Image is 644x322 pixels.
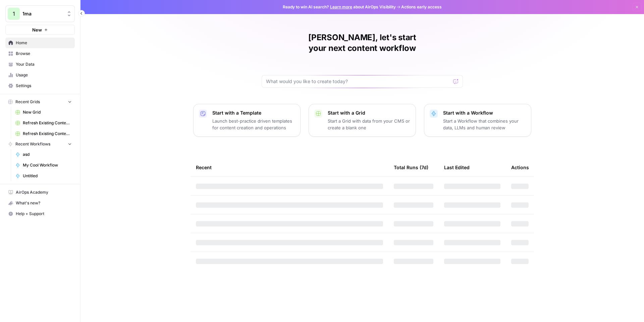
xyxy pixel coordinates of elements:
[511,158,529,177] div: Actions
[443,118,526,131] p: Start a Workflow that combines your data, LLMs and human review
[23,109,72,115] span: New Grid
[5,80,75,91] a: Settings
[424,104,531,137] button: Start with a WorkflowStart a Workflow that combines your data, LLMs and human review
[22,10,63,17] span: 1ma
[401,4,442,10] span: Actions early access
[262,32,463,54] h1: [PERSON_NAME], let's start your next content workflow
[5,187,75,198] a: AirOps Academy
[443,110,526,116] p: Start with a Workflow
[6,198,74,208] div: What's new?
[13,10,15,18] span: 1
[5,208,75,219] button: Help + Support
[5,5,75,22] button: Workspace: 1ma
[193,104,301,137] button: Start with a TemplateLaunch best-practice driven templates for content creation and operations
[23,131,72,137] span: Refresh Existing Content (12)
[309,104,416,137] button: Start with a GridStart a Grid with data from your CMS or create a blank one
[15,99,40,105] span: Recent Grids
[32,26,42,33] span: New
[5,198,75,208] button: What's new?
[5,139,75,149] button: Recent Workflows
[12,128,75,139] a: Refresh Existing Content (12)
[394,158,428,177] div: Total Runs (7d)
[5,48,75,59] a: Browse
[16,61,72,67] span: Your Data
[212,110,295,116] p: Start with a Template
[16,83,72,89] span: Settings
[283,4,396,10] span: Ready to win AI search? about AirOps Visibility
[12,107,75,118] a: New Grid
[12,160,75,171] a: My Cool Workflow
[328,110,410,116] p: Start with a Grid
[23,162,72,168] span: My Cool Workflow
[23,173,72,179] span: Untitled
[266,78,450,85] input: What would you like to create today?
[15,141,50,147] span: Recent Workflows
[5,38,75,48] a: Home
[16,72,72,78] span: Usage
[5,97,75,107] button: Recent Grids
[16,40,72,46] span: Home
[12,171,75,181] a: Untitled
[12,118,75,128] a: Refresh Existing Content (13)
[196,158,383,177] div: Recent
[5,25,75,35] button: New
[23,151,72,157] span: asd
[328,118,410,131] p: Start a Grid with data from your CMS or create a blank one
[23,120,72,126] span: Refresh Existing Content (13)
[444,158,470,177] div: Last Edited
[5,70,75,80] a: Usage
[16,189,72,195] span: AirOps Academy
[16,211,72,217] span: Help + Support
[212,118,295,131] p: Launch best-practice driven templates for content creation and operations
[5,59,75,70] a: Your Data
[330,4,352,9] a: Learn more
[16,51,72,57] span: Browse
[12,149,75,160] a: asd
